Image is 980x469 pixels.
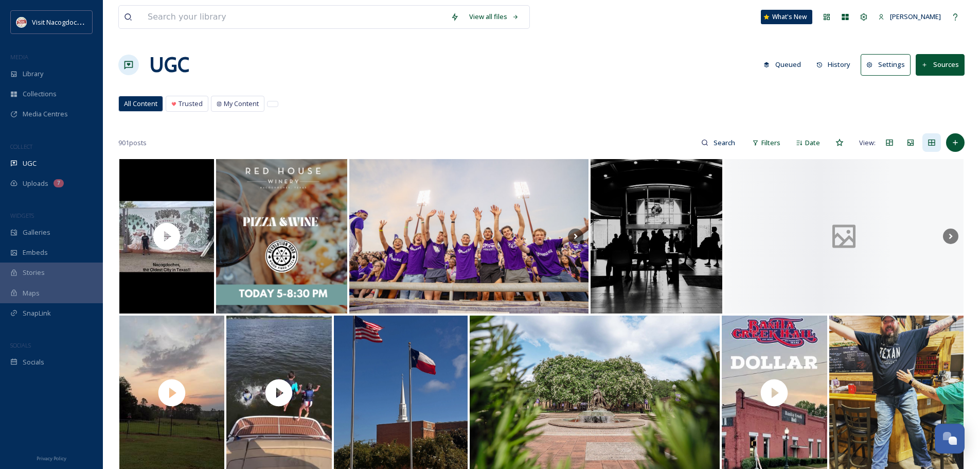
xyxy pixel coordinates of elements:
[859,138,876,148] span: View:
[23,268,45,277] span: Stories
[708,132,742,153] input: Search
[861,54,916,75] a: Settings
[10,212,34,219] span: WIDGETS
[124,99,157,109] span: All Content
[23,109,68,119] span: Media Centres
[10,341,31,349] span: SOCIALS
[758,55,806,75] button: Queued
[10,143,32,150] span: COLLECT
[23,228,50,237] span: Galleries
[37,455,66,462] span: Privacy Policy
[761,138,780,148] span: Filters
[149,49,189,80] a: UGC
[23,69,43,79] span: Library
[861,54,911,75] button: Settings
[811,55,856,75] button: History
[935,424,965,454] button: Open Chat
[890,12,941,21] span: [PERSON_NAME]
[32,17,88,27] span: Visit Nacogdoches
[591,159,722,314] img: Moving into the dorm. Maintaining anonymity by shooting in silhouette. #shotoniphone #iphonephoto...
[23,179,48,188] span: Uploads
[758,55,811,75] a: Queued
[23,248,48,257] span: Embeds
[23,308,51,318] span: SnapLink
[23,89,57,99] span: Collections
[119,159,214,314] img: thumbnail
[224,99,259,109] span: My Content
[37,451,66,464] a: Privacy Policy
[349,159,589,314] img: The traditions have history, but the friends and memories are all new. Welcome to SFA, Jacks! 🌲🪓 ...
[16,17,27,27] img: images%20%281%29.jpeg
[23,357,44,367] span: Socials
[23,159,37,168] span: UGC
[811,55,861,75] a: History
[10,53,28,61] span: MEDIA
[805,138,820,148] span: Date
[23,288,40,298] span: Maps
[216,159,347,314] img: Rev Road is back TODAY from 5-8:30. Stop by and see us for pizza and wine! 🍕🍷 #realtexaswine #tex...
[54,179,64,187] div: 7
[464,7,524,27] a: View all files
[873,7,946,27] a: [PERSON_NAME]
[118,138,147,148] span: 901 posts
[179,99,203,109] span: Trusted
[761,10,812,24] a: What's New
[142,6,446,28] input: Search your library
[916,54,965,75] button: Sources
